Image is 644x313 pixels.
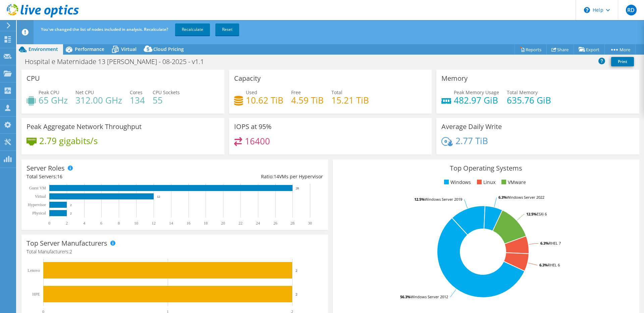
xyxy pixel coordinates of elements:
tspan: 12.5% [526,211,537,216]
text: Physical [32,211,46,215]
h3: CPU [26,75,40,82]
text: 22 [238,221,243,226]
h3: Top Server Manufacturers [26,240,107,247]
text: 6 [100,221,102,226]
text: 12 [152,221,156,226]
h3: Capacity [234,75,261,82]
text: 0 [48,221,50,226]
a: Share [546,44,574,55]
tspan: 56.3% [400,294,411,299]
tspan: RHEL 6 [548,262,560,267]
span: Cloud Pricing [153,46,184,52]
div: Ratio: VMs per Hypervisor [175,173,323,180]
text: HPE [32,292,40,297]
div: Total Servers: [26,173,175,180]
text: 2 [296,268,298,272]
h4: 4.59 TiB [291,97,324,104]
a: Recalculate [175,23,210,36]
h4: 134 [130,97,145,104]
h3: Average Daily Write [441,123,502,130]
span: Cores [130,89,143,96]
tspan: 6.3% [540,241,549,246]
text: 16 [186,221,191,226]
span: Peak CPU [39,89,59,96]
text: Virtual [35,194,46,199]
span: Total Memory [507,89,538,96]
h4: 16400 [245,137,270,145]
text: 24 [256,221,260,226]
tspan: Windows Server 2019 [425,197,462,202]
h4: 15.21 TiB [331,97,369,104]
tspan: 6.3% [498,195,507,200]
h4: 312.00 GHz [75,97,122,104]
text: 14 [169,221,173,226]
text: 28 [296,187,299,190]
tspan: 12.5% [414,197,425,202]
h3: Server Roles [26,165,65,172]
span: Used [246,89,257,96]
h3: Peak Aggregate Network Throughput [26,123,142,130]
h3: Top Operating Systems [338,165,634,172]
h4: 482.97 GiB [454,97,499,104]
text: 8 [118,221,120,226]
h4: 635.76 GiB [507,97,551,104]
text: 26 [273,221,277,226]
text: 4 [83,221,85,226]
text: 30 [308,221,312,226]
text: 20 [221,221,225,226]
span: Free [291,89,301,96]
span: Peak Memory Usage [454,89,499,96]
a: Export [574,44,605,55]
a: Reset [215,23,239,36]
span: Total [331,89,342,96]
h1: Hospital e Maternidade 13 [PERSON_NAME] - 08-2025 - v1.1 [22,58,214,65]
tspan: ESXi 6 [537,211,547,216]
tspan: RHEL 7 [549,241,561,246]
text: 18 [204,221,208,226]
span: CPU Sockets [153,89,180,96]
h4: 2.79 gigabits/s [39,137,98,144]
h4: 10.62 TiB [246,97,283,104]
span: RD [626,5,637,15]
text: 2 [66,221,68,226]
tspan: 6.3% [539,262,548,267]
a: Reports [515,44,547,55]
span: Performance [75,46,104,52]
text: Guest VM [29,186,46,190]
text: 12 [157,195,160,198]
span: You've changed the list of nodes included in analysis. Recalculate? [41,26,168,32]
span: Virtual [121,46,137,52]
h4: 55 [153,97,180,104]
span: 16 [57,173,62,180]
text: 2 [70,212,72,215]
h3: Memory [441,75,468,82]
svg: \n [584,7,590,13]
h4: 65 GHz [39,97,68,104]
a: Print [611,57,634,66]
h4: Total Manufacturers: [26,248,323,255]
text: Lenovo [28,268,40,273]
span: 14 [274,173,279,180]
span: 2 [69,248,72,255]
span: Net CPU [75,89,94,96]
tspan: Windows Server 2012 [411,294,448,299]
h3: IOPS at 95% [234,123,272,130]
text: 10 [134,221,138,226]
h4: 2.77 TiB [455,137,488,144]
li: Windows [442,179,471,186]
li: Linux [475,179,495,186]
text: 28 [290,221,294,226]
text: Hypervisor [28,202,46,207]
span: Environment [29,46,58,52]
text: 2 [296,292,298,296]
li: VMware [500,179,526,186]
a: More [604,44,636,55]
tspan: Windows Server 2022 [507,195,544,200]
text: 2 [70,203,72,207]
